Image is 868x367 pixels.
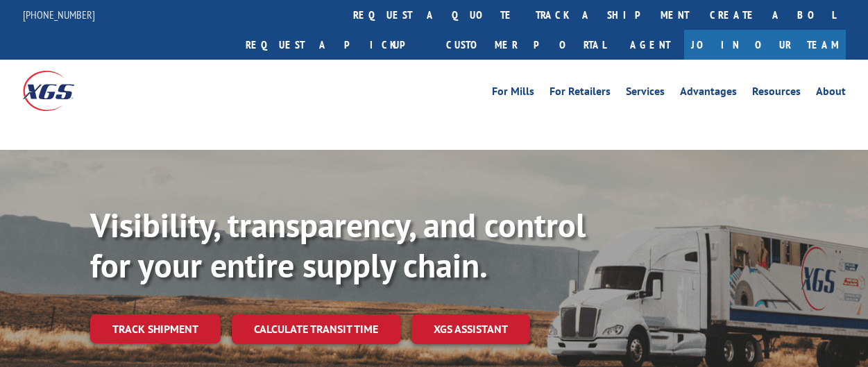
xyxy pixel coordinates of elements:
[23,8,95,22] a: [PHONE_NUMBER]
[436,30,616,60] a: Customer Portal
[684,30,846,60] a: Join Our Team
[492,86,534,101] a: For Mills
[90,314,221,343] a: Track shipment
[816,86,846,101] a: About
[680,86,737,101] a: Advantages
[752,86,801,101] a: Resources
[626,86,665,101] a: Services
[616,30,684,60] a: Agent
[411,314,530,344] a: XGS ASSISTANT
[90,203,586,287] b: Visibility, transparency, and control for your entire supply chain.
[232,314,400,344] a: Calculate transit time
[550,86,611,101] a: For Retailers
[235,30,436,60] a: Request a pickup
